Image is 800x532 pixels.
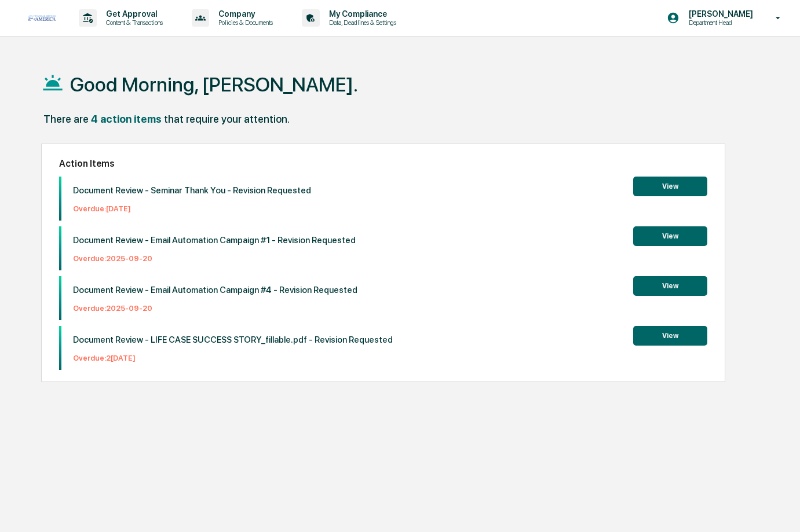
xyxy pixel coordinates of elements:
[633,230,707,241] a: View
[680,19,759,27] p: Department Head
[97,19,169,27] p: Content & Transactions
[633,226,707,246] button: View
[73,254,356,263] p: Overdue: 2025-09-20
[73,335,393,345] p: Document Review - LIFE CASE SUCCESS STORY_fillable.pdf - Revision Requested
[73,204,311,213] p: Overdue: [DATE]
[209,9,279,19] p: Company
[209,19,279,27] p: Policies & Documents
[70,73,358,96] h1: Good Morning, [PERSON_NAME].
[73,235,356,245] p: Document Review - Email Automation Campaign #1 - Revision Requested
[28,15,56,20] img: logo
[633,280,707,291] a: View
[320,19,402,27] p: Data, Deadlines & Settings
[59,158,707,169] h2: Action Items
[43,113,89,125] div: There are
[320,9,402,19] p: My Compliance
[97,9,169,19] p: Get Approval
[164,113,290,125] div: that require your attention.
[73,354,393,362] p: Overdue: 2[DATE]
[633,329,707,340] a: View
[633,180,707,191] a: View
[73,304,357,313] p: Overdue: 2025-09-20
[633,326,707,346] button: View
[680,9,759,19] p: [PERSON_NAME]
[91,113,162,125] div: 4 action items
[633,276,707,296] button: View
[73,285,357,295] p: Document Review - Email Automation Campaign #4 - Revision Requested
[633,177,707,196] button: View
[73,185,311,196] p: Document Review - Seminar Thank You - Revision Requested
